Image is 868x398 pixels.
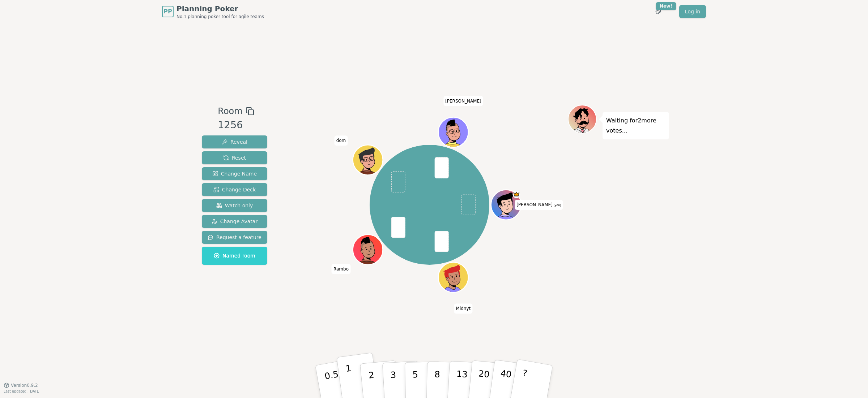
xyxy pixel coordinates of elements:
[208,234,261,241] span: Request a feature
[553,204,561,207] span: (you)
[212,170,257,177] span: Change Name
[332,264,350,274] span: Click to change your name
[176,14,264,20] span: No.1 planning poker tool for agile teams
[656,2,676,10] div: New!
[214,252,255,259] span: Named room
[515,200,563,210] span: Click to change your name
[202,199,267,212] button: Watch only
[202,231,267,244] button: Request a feature
[218,105,242,118] span: Room
[163,7,172,16] span: PP
[652,5,665,18] button: New!
[202,151,267,164] button: Reset
[454,303,473,313] span: Click to change your name
[202,183,267,196] button: Change Deck
[512,191,520,198] span: Matthew J is the host
[218,118,254,133] div: 1256
[492,191,520,219] button: Click to change your avatar
[223,154,246,161] span: Reset
[202,135,267,148] button: Reveal
[606,116,665,136] p: Waiting for 2 more votes...
[4,382,38,388] button: Version0.9.2
[443,96,483,106] span: Click to change your name
[679,5,706,18] a: Log in
[4,389,41,393] span: Last updated: [DATE]
[11,382,38,388] span: Version 0.9.2
[212,218,258,225] span: Change Avatar
[202,247,267,265] button: Named room
[202,167,267,180] button: Change Name
[176,4,264,14] span: Planning Poker
[222,138,247,146] span: Reveal
[335,135,348,146] span: Click to change your name
[162,4,264,20] a: PPPlanning PokerNo.1 planning poker tool for agile teams
[213,186,256,193] span: Change Deck
[202,215,267,228] button: Change Avatar
[216,202,253,209] span: Watch only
